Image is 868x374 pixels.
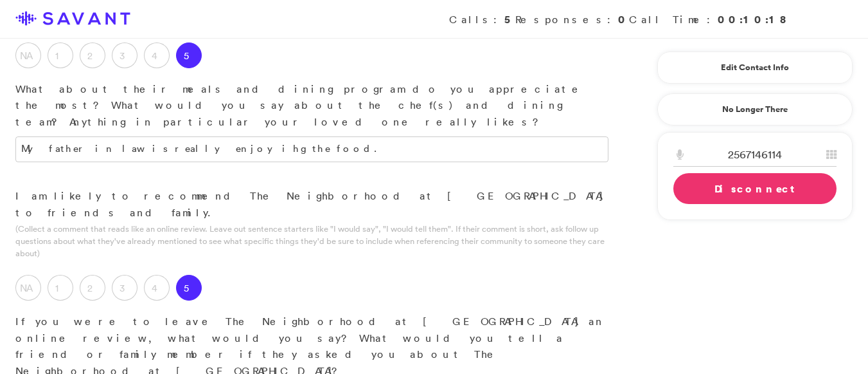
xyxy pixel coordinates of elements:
[673,173,837,204] a: Disconnect
[48,275,73,301] label: 1
[144,275,170,301] label: 4
[80,275,105,301] label: 2
[673,57,837,78] a: Edit Contact Info
[112,42,137,68] label: 3
[112,275,137,301] label: 3
[48,42,73,68] label: 1
[15,42,41,68] label: NA
[718,12,788,26] strong: 00:10:18
[504,12,515,26] strong: 5
[144,42,170,68] label: 4
[80,42,105,68] label: 2
[15,275,41,301] label: NA
[657,93,853,126] a: No Longer There
[618,12,629,26] strong: 0
[15,188,608,221] p: I am likely to recommend The Neighborhood at [GEOGRAPHIC_DATA] to friends and family.
[15,81,608,131] p: What about their meals and dining program do you appreciate the most? What would you say about th...
[15,223,608,260] p: (Collect a comment that reads like an online review. Leave out sentence starters like "I would sa...
[176,275,202,301] label: 5
[176,42,202,68] label: 5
